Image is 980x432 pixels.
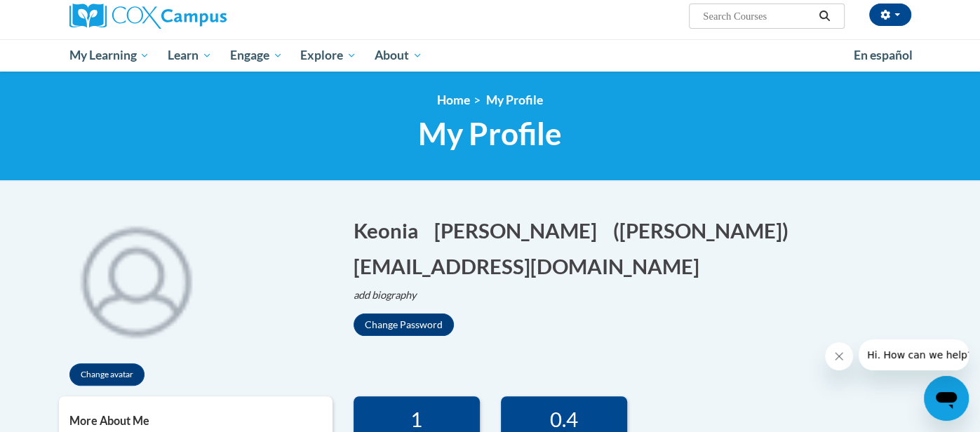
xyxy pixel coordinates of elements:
[168,47,212,64] span: Learn
[511,407,617,431] div: 0.4
[291,39,365,72] a: Explore
[365,39,431,72] a: About
[59,202,213,356] img: profile avatar
[8,10,114,21] span: Hi. How can we help?
[702,8,814,25] input: Search Courses
[354,288,428,303] button: Edit biography
[854,48,913,62] span: En español
[418,115,562,152] span: My Profile
[69,363,145,386] button: Change avatar
[354,289,417,301] i: add biography
[60,39,159,72] a: My Learning
[48,39,932,72] div: Main menu
[434,216,606,245] button: Edit last name
[486,93,543,107] span: My Profile
[69,4,227,29] img: Cox Campus
[845,41,922,70] a: En español
[69,414,322,427] h5: More About Me
[354,252,709,281] button: Edit email address
[221,39,292,72] a: Engage
[825,342,853,370] iframe: Close message
[869,4,911,26] button: Account Settings
[59,202,213,356] div: Click to change the profile picture
[230,47,283,64] span: Engage
[364,407,469,431] div: 1
[859,339,969,370] iframe: Message from company
[814,8,835,25] button: Search
[300,47,356,64] span: Explore
[924,376,969,421] iframe: Button to launch messaging window
[159,39,221,72] a: Learn
[437,93,470,107] a: Home
[613,216,798,245] button: Edit screen name
[375,47,422,64] span: About
[69,47,149,64] span: My Learning
[354,216,427,245] button: Edit first name
[354,313,454,336] button: Change Password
